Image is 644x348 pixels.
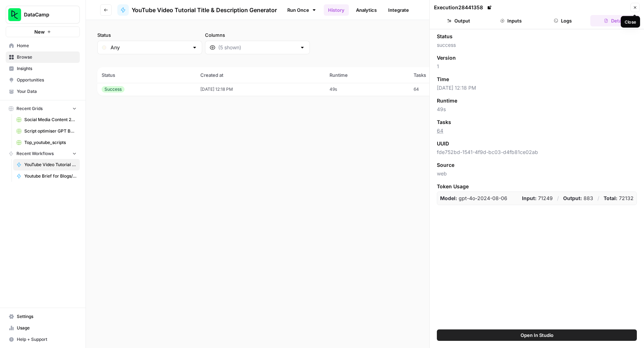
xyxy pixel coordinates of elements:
input: Any [111,44,189,51]
span: 49s [437,106,637,113]
span: Tasks [437,119,451,126]
span: 1 [437,63,637,70]
a: Opportunities [6,74,80,86]
span: UUID [437,140,449,147]
span: Time [437,76,449,83]
span: YouTube Video Tutorial Title & Description Generator [132,6,277,14]
span: Top_youtube_scripts [24,139,77,146]
span: Script optimiser GPT Build V2 Grid [24,128,77,134]
span: Usage [17,325,77,331]
td: 64 [409,83,475,96]
th: Status [97,67,196,83]
strong: Input: [522,195,537,201]
button: Recent Workflows [6,148,80,159]
a: Run Once [283,4,321,16]
a: Social Media Content 2025 [13,114,80,125]
span: Help + Support [17,336,77,343]
div: Execution 28441358 [434,4,493,11]
span: Social Media Content 2025 [24,116,77,123]
button: Logs [538,15,588,26]
a: 64 [437,128,443,134]
p: / [557,195,559,202]
span: web [437,170,637,177]
p: 71249 [522,195,553,202]
span: (1 records) [97,54,633,67]
a: Insights [6,63,80,74]
a: History [324,4,349,16]
span: fde752bd-1541-4f9d-bc03-d4fb81ce02ab [437,149,637,156]
span: Version [437,54,456,61]
span: Open In Studio [521,332,553,339]
a: Settings [6,311,80,322]
button: New [6,26,80,37]
span: Source [437,161,454,169]
td: [DATE] 12:18 PM [196,83,325,96]
a: YouTube Video Tutorial Title & Description Generator [117,4,277,16]
p: gpt-4o-2024-08-06 [440,195,507,202]
p: 883 [563,195,593,202]
a: Integrate [384,4,413,16]
span: Runtime [437,97,457,104]
span: Insights [17,65,77,72]
p: 72132 [604,195,634,202]
span: Recent Workflows [16,150,54,157]
a: Browse [6,51,80,63]
span: YouTube Video Tutorial Title & Description Generator [24,161,77,168]
button: Open In Studio [437,329,637,341]
label: Columns [205,31,310,39]
span: Opportunities [17,77,77,83]
span: Settings [17,313,77,320]
button: Inputs [486,15,536,26]
span: Token Usage [437,183,637,190]
strong: Model: [440,195,457,201]
span: Home [17,43,77,49]
a: Analytics [352,4,381,16]
span: New [34,28,45,35]
a: Usage [6,322,80,334]
img: DataCamp Logo [8,8,21,21]
span: success [437,41,637,49]
span: Your Data [17,88,77,95]
th: Runtime [325,67,409,83]
span: [DATE] 12:18 PM [437,84,637,91]
input: (5 shown) [218,44,297,51]
span: DataCamp [24,11,67,18]
button: Workspace: DataCamp [6,6,80,24]
a: Your Data [6,86,80,97]
a: Top_youtube_scripts [13,137,80,148]
strong: Total: [604,195,618,201]
span: Browse [17,54,77,60]
a: YouTube Video Tutorial Title & Description Generator [13,159,80,170]
th: Tasks [409,67,475,83]
div: Close [625,19,636,25]
a: Youtube Brief for Blogs/Tutorials [13,170,80,182]
button: Help + Support [6,334,80,345]
td: 49s [325,83,409,96]
a: Home [6,40,80,51]
strong: Output: [563,195,582,201]
span: Recent Grids [16,105,43,112]
p: / [597,195,599,202]
button: Output [434,15,483,26]
button: Recent Grids [6,103,80,114]
button: Details [590,15,640,26]
div: Success [102,86,125,93]
a: Script optimiser GPT Build V2 Grid [13,125,80,137]
span: Status [437,33,453,40]
span: Youtube Brief for Blogs/Tutorials [24,173,77,179]
label: Status [97,31,202,39]
th: Created at [196,67,325,83]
